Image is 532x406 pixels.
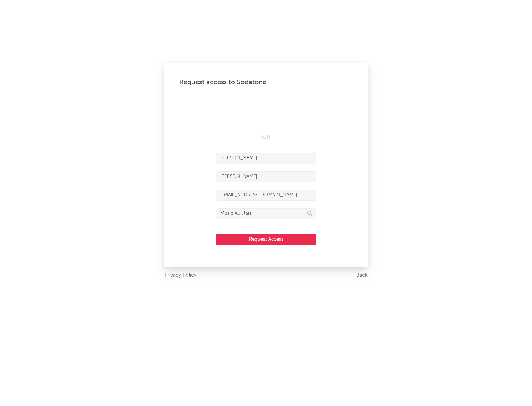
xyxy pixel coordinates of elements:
input: First Name [216,153,316,164]
div: Request access to Sodatone [179,78,353,87]
div: OR [216,133,316,142]
input: Email [216,190,316,201]
input: Division [216,208,316,219]
a: Privacy Policy [164,271,197,280]
button: Request Access [216,234,316,245]
input: Last Name [216,171,316,182]
a: Back [356,271,368,280]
